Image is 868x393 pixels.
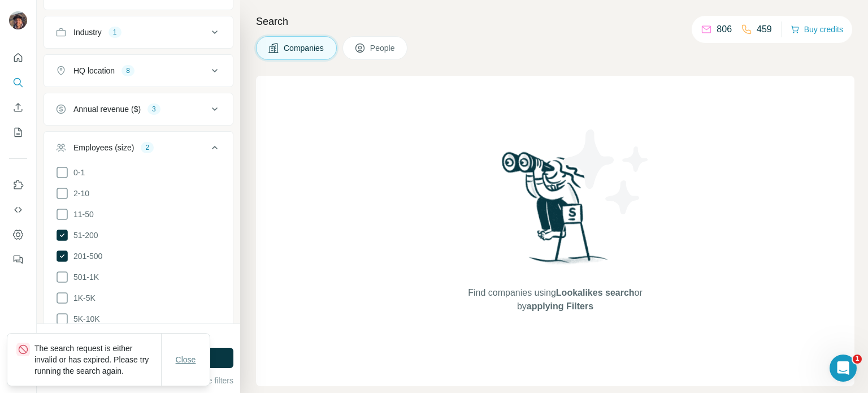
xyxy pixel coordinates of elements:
div: 2 [141,142,154,153]
button: Use Surfe on LinkedIn [9,175,27,195]
button: HQ location8 [44,57,233,84]
div: Annual revenue ($) [73,103,141,115]
div: HQ location [73,65,115,76]
span: People [370,42,396,54]
div: 8 [121,66,134,76]
img: Surfe Illustration - Stars [555,121,657,223]
span: Close [176,354,196,365]
span: 2-10 [69,188,89,199]
p: 806 [717,23,732,36]
button: Buy credits [791,21,843,37]
span: 1 [853,355,862,364]
button: Employees (size)2 [44,134,233,166]
h4: Search [256,14,854,29]
img: Avatar [9,11,27,29]
button: Feedback [9,249,27,270]
div: Employees (size) [73,142,134,153]
button: Search [9,72,27,93]
span: 11-50 [69,209,94,220]
span: 501-1K [69,271,99,283]
span: 5K-10K [69,313,100,325]
button: Close [168,349,204,370]
div: 1 [108,27,121,37]
button: Industry1 [44,19,233,46]
div: Industry [73,27,102,38]
img: Surfe Illustration - Woman searching with binoculars [497,149,614,275]
p: The search request is either invalid or has expired. Please try running the search again. [34,343,161,377]
span: 201-500 [69,251,102,262]
button: Quick start [9,47,27,68]
p: 459 [757,23,772,36]
span: Find companies using or by [465,286,645,313]
button: Dashboard [9,224,27,245]
iframe: Intercom live chat [830,355,857,382]
span: 1K-5K [69,292,96,304]
div: 10000 search results remaining [91,331,185,341]
span: 0-1 [69,167,85,178]
div: 3 [147,104,160,114]
span: applying Filters [527,301,593,311]
button: Enrich CSV [9,97,27,118]
button: My lists [9,122,27,142]
span: Companies [284,42,325,54]
span: 51-200 [69,230,98,241]
span: Lookalikes search [556,288,635,297]
button: Use Surfe API [9,200,27,220]
button: Annual revenue ($)3 [44,96,233,123]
